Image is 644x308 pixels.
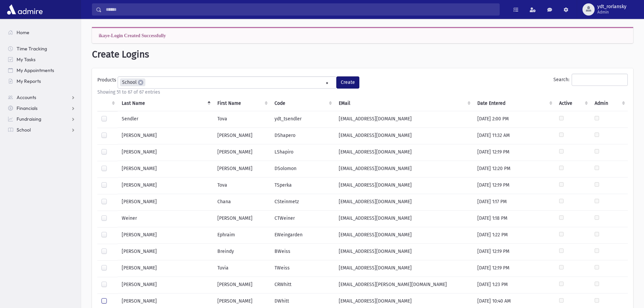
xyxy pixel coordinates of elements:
[213,227,270,244] td: Ephraim
[336,76,359,89] button: Create
[335,277,473,293] td: [EMAIL_ADDRESS][PERSON_NAME][DOMAIN_NAME]
[118,161,213,177] td: [PERSON_NAME]
[270,96,335,111] th: Code : activate to sort column ascending
[99,33,166,38] span: ikaye-Login Created Successfully
[5,3,44,16] img: AdmirePro
[473,144,555,161] td: [DATE] 12:19 PM
[572,74,628,86] input: Search:
[473,161,555,177] td: [DATE] 12:20 PM
[3,54,81,65] a: My Tasks
[118,260,213,277] td: [PERSON_NAME]
[270,260,335,277] td: TWeiss
[3,76,81,87] a: My Reports
[3,103,81,114] a: Financials
[17,56,35,63] span: My Tasks
[97,89,628,96] div: Showing 51 to 67 of 67 entries
[17,105,38,111] span: Financials
[270,244,335,260] td: BWeiss
[473,227,555,244] td: [DATE] 1:22 PM
[335,260,473,277] td: [EMAIL_ADDRESS][DOMAIN_NAME]
[473,260,555,277] td: [DATE] 12:19 PM
[270,111,335,128] td: ydt_tsendler
[3,27,81,38] a: Home
[270,277,335,293] td: CRWhitt
[118,128,213,144] td: [PERSON_NAME]
[335,161,473,177] td: [EMAIL_ADDRESS][DOMAIN_NAME]
[17,78,41,84] span: My Reports
[473,211,555,227] td: [DATE] 1:18 PM
[3,92,81,103] a: Accounts
[17,127,31,133] span: School
[555,96,591,111] th: Active : activate to sort column ascending
[102,3,499,16] input: Search
[591,96,628,111] th: Admin : activate to sort column ascending
[118,177,213,194] td: [PERSON_NAME]
[3,124,81,135] a: School
[97,76,118,86] label: Products
[118,111,213,128] td: Sendler
[270,144,335,161] td: LShapiro
[335,227,473,244] td: [EMAIL_ADDRESS][DOMAIN_NAME]
[17,94,36,100] span: Accounts
[213,144,270,161] td: [PERSON_NAME]
[138,80,143,85] span: ×
[473,244,555,260] td: [DATE] 12:19 PM
[3,43,81,54] a: Time Tracking
[597,4,626,9] span: ydt_rorlansky
[553,74,628,86] label: Search:
[213,111,270,128] td: Tova
[270,227,335,244] td: EWeingarden
[118,194,213,211] td: [PERSON_NAME]
[213,161,270,177] td: [PERSON_NAME]
[118,96,213,111] th: Last Name : activate to sort column descending
[335,194,473,211] td: [EMAIL_ADDRESS][DOMAIN_NAME]
[17,46,47,52] span: Time Tracking
[118,244,213,260] td: [PERSON_NAME]
[17,67,54,73] span: My Appointments
[118,277,213,293] td: [PERSON_NAME]
[326,79,329,87] span: Remove all items
[335,96,473,111] th: EMail : activate to sort column ascending
[3,114,81,124] a: Fundraising
[335,111,473,128] td: [EMAIL_ADDRESS][DOMAIN_NAME]
[270,128,335,144] td: DShapero
[97,96,118,111] th: : activate to sort column ascending
[213,277,270,293] td: [PERSON_NAME]
[473,177,555,194] td: [DATE] 12:19 PM
[118,227,213,244] td: [PERSON_NAME]
[335,177,473,194] td: [EMAIL_ADDRESS][DOMAIN_NAME]
[120,78,145,86] li: School
[92,49,633,60] h1: Create Logins
[597,9,626,15] span: Admin
[335,244,473,260] td: [EMAIL_ADDRESS][DOMAIN_NAME]
[118,144,213,161] td: [PERSON_NAME]
[335,144,473,161] td: [EMAIL_ADDRESS][DOMAIN_NAME]
[473,96,555,111] th: Date Entered : activate to sort column ascending
[213,211,270,227] td: [PERSON_NAME]
[335,128,473,144] td: [EMAIL_ADDRESS][DOMAIN_NAME]
[213,128,270,144] td: [PERSON_NAME]
[270,161,335,177] td: DSolomon
[213,244,270,260] td: Breindy
[270,177,335,194] td: TSperka
[213,96,270,111] th: First Name : activate to sort column ascending
[3,65,81,76] a: My Appointments
[213,194,270,211] td: Chana
[473,194,555,211] td: [DATE] 1:17 PM
[270,211,335,227] td: CTWeiner
[213,260,270,277] td: Tuvia
[335,211,473,227] td: [EMAIL_ADDRESS][DOMAIN_NAME]
[473,111,555,128] td: [DATE] 2:00 PM
[118,211,213,227] td: Weiner
[473,128,555,144] td: [DATE] 11:32 AM
[17,29,29,35] span: Home
[213,177,270,194] td: Tova
[473,277,555,293] td: [DATE] 1:23 PM
[270,194,335,211] td: CSteinmetz
[17,116,41,122] span: Fundraising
